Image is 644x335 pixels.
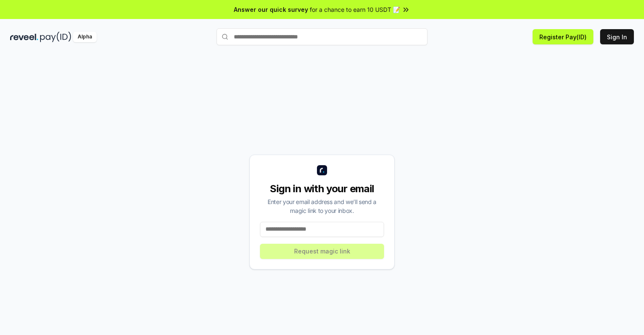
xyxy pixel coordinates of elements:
div: Sign in with your email [260,182,384,196]
span: for a chance to earn 10 USDT 📝 [310,5,400,14]
button: Register Pay(ID) [533,29,593,44]
img: logo_small [317,165,327,175]
span: Answer our quick survey [234,5,308,14]
div: Enter your email address and we’ll send a magic link to your inbox. [260,197,384,215]
img: reveel_dark [10,32,38,42]
div: Alpha [73,32,97,42]
button: Sign In [600,29,634,44]
img: pay_id [40,32,71,42]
